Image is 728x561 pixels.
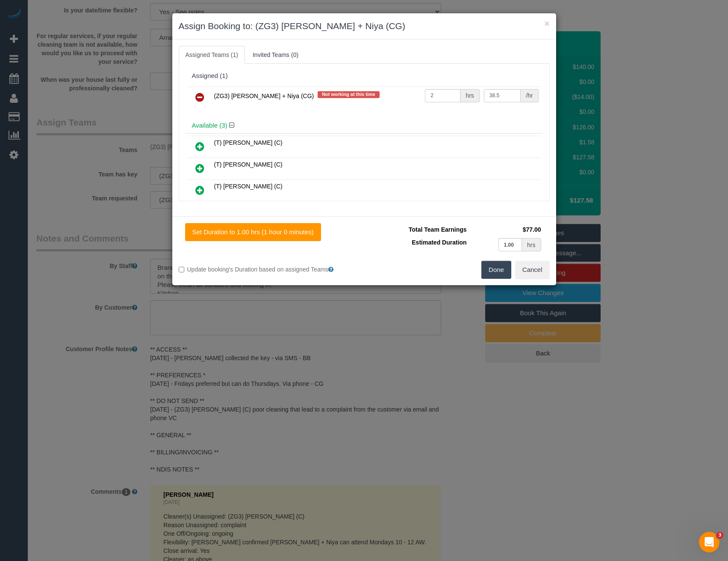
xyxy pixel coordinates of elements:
button: Cancel [515,261,550,279]
button: × [544,19,549,28]
td: $77.00 [469,223,543,236]
h4: Available (3) [192,122,536,129]
span: (T) [PERSON_NAME] (C) [214,183,283,190]
label: Update booking's Duration based on assigned Teams [179,265,358,274]
iframe: Intercom live chat [699,532,719,552]
span: 3 [716,532,723,539]
div: hrs [460,89,479,102]
h3: Assign Booking to: (ZG3) [PERSON_NAME] + Niya (CG) [179,20,550,33]
a: Invited Teams (0) [246,46,305,64]
div: /hr [521,89,538,102]
a: Assigned Teams (1) [179,46,245,64]
button: Set Duration to 1.00 hrs (1 hour 0 minutes) [185,223,321,241]
span: (ZG3) [PERSON_NAME] + Niya (CG) [214,93,314,99]
span: Estimated Duration [412,239,466,246]
button: Done [481,261,511,279]
td: Total Team Earnings [371,223,469,236]
span: (T) [PERSON_NAME] (C) [214,139,283,146]
div: Assigned (1) [192,72,536,80]
div: hrs [522,238,541,251]
span: Not working at this time [318,91,380,98]
input: Update booking's Duration based on assigned Teams [179,267,184,272]
span: (T) [PERSON_NAME] (C) [214,161,283,168]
